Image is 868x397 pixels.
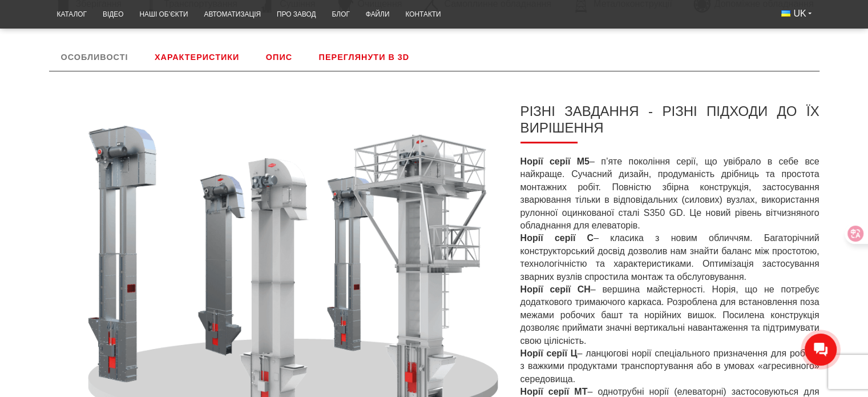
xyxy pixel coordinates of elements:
[358,3,398,26] a: Файли
[781,10,790,17] img: Українська
[307,43,422,71] a: Переглянути в 3D
[520,103,819,143] h3: РІЗНІ ЗАВДАННЯ - РІЗНІ ПІДХОДИ ДО ЇХ ВИРІШЕННЯ
[254,43,304,71] a: Опис
[793,7,806,20] span: UK
[520,387,588,396] strong: Норії серії МТ
[324,3,357,26] a: Блог
[49,43,140,71] a: Особливості
[520,284,591,294] strong: Норії серії СН
[773,3,819,24] button: UK
[520,233,594,243] strong: Норії серії С
[131,3,196,26] a: Наші об’єкти
[269,3,324,26] a: Про завод
[196,3,269,26] a: Автоматизація
[520,348,578,358] strong: Норії серії Ц
[520,157,590,166] strong: Норії серії М5
[49,3,95,26] a: Каталог
[95,3,131,26] a: Відео
[397,3,449,26] a: Контакти
[143,43,251,71] a: Характеристики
